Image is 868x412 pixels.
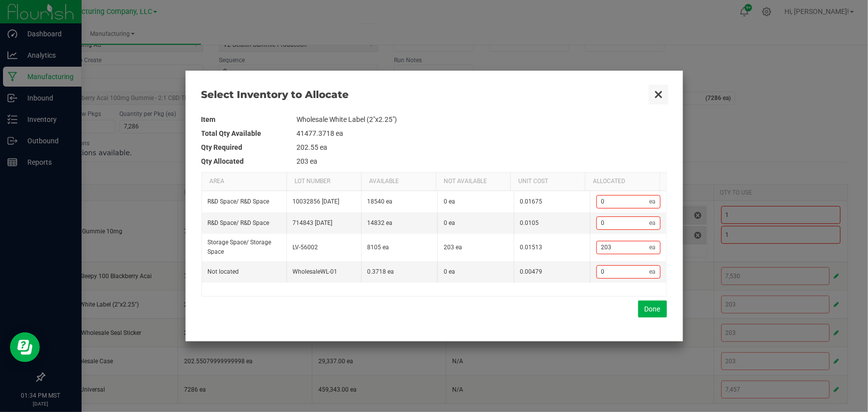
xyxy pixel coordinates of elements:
[287,261,361,283] td: WholesaleWL-01
[437,261,514,283] td: 0 ea
[650,198,660,206] span: ea
[437,191,514,212] td: 0 ea
[650,243,660,252] span: ea
[201,154,297,168] th: Qty Allocated
[201,88,648,102] span: Select Inventory to Allocate
[287,234,361,261] td: LV-56002
[209,177,224,186] span: Area
[514,212,590,234] td: 0.0105
[650,268,660,276] span: ea
[294,177,330,186] span: Lot Number
[10,332,40,362] iframe: Resource center
[648,84,669,105] button: Close
[361,261,438,283] td: 0.3718 ea
[202,173,667,296] div: Data table
[638,301,667,317] button: Done
[287,191,361,212] td: 10032856 [DATE]
[201,140,297,154] th: Qty Required
[514,261,590,283] td: 0.00479
[208,268,239,275] span: Not located
[514,234,590,261] td: 0.01513
[297,140,667,154] td: 202.55 ea
[208,219,270,226] span: R&D Space / R&D Space
[514,191,590,212] td: 0.01675
[201,112,297,126] th: Item
[361,191,438,212] td: 18540 ea
[287,212,361,234] td: 714843 [DATE]
[297,154,667,168] td: 203 ea
[437,212,514,234] td: 0 ea
[361,234,438,261] td: 8105 ea
[650,219,660,227] span: ea
[201,126,297,140] th: Total Qty Available
[444,177,487,186] span: Not Available
[208,198,270,205] span: R&D Space / R&D Space
[297,112,667,126] td: Wholesale White Label (2"x2.25")
[297,126,667,140] td: 41477.3718 ea
[361,212,438,234] td: 14832 ea
[369,177,399,186] span: Available
[593,177,625,186] span: Allocated
[437,234,514,261] td: 203 ea
[208,239,272,255] span: Storage Space / Storage Space
[518,177,548,186] span: Unit Cost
